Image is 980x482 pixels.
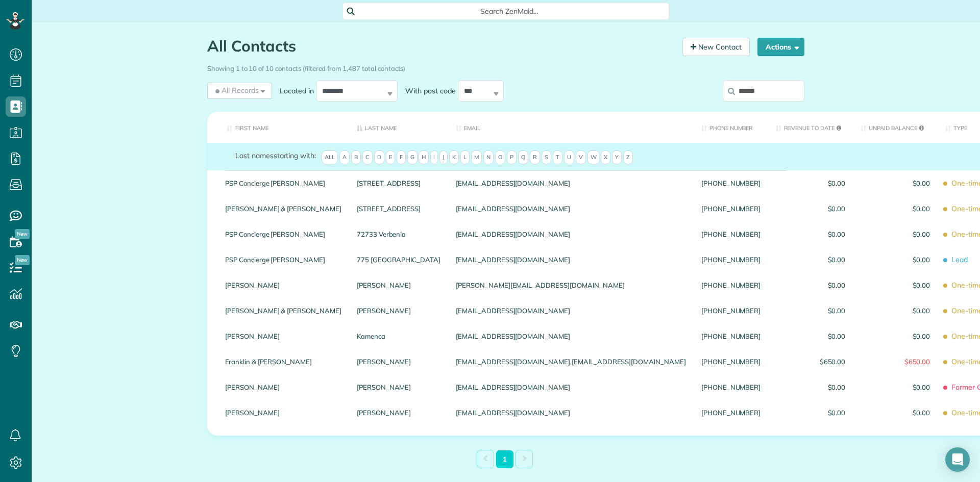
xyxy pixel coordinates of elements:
[448,298,694,323] div: [EMAIL_ADDRESS][DOMAIN_NAME]
[448,247,694,272] div: [EMAIL_ADDRESS][DOMAIN_NAME]
[945,447,970,472] div: Open Intercom Messenger
[776,384,845,391] span: $0.00
[374,150,384,165] span: D
[776,358,845,365] span: $650.00
[448,196,694,221] div: [EMAIL_ADDRESS][DOMAIN_NAME]
[496,450,513,468] a: 1
[225,409,341,416] a: [PERSON_NAME]
[225,307,341,314] a: [PERSON_NAME] & [PERSON_NAME]
[576,150,586,165] span: V
[483,150,494,165] span: N
[861,384,930,391] span: $0.00
[207,60,804,73] div: Showing 1 to 10 of 10 contacts (filtered from 1,487 total contacts)
[694,247,768,272] div: [PHONE_NUMBER]
[861,231,930,238] span: $0.00
[530,150,540,165] span: R
[694,272,768,298] div: [PHONE_NUMBER]
[351,150,361,165] span: B
[349,112,448,143] th: Last Name: activate to sort column descending
[776,231,845,238] span: $0.00
[339,150,350,165] span: A
[225,282,341,289] a: [PERSON_NAME]
[682,38,750,56] a: New Contact
[861,282,930,289] span: $0.00
[225,180,341,187] a: PSP Concierge [PERSON_NAME]
[623,150,633,165] span: Z
[439,150,448,165] span: J
[357,180,440,187] a: [STREET_ADDRESS]
[861,256,930,263] span: $0.00
[694,221,768,247] div: [PHONE_NUMBER]
[357,307,440,314] a: [PERSON_NAME]
[694,196,768,221] div: [PHONE_NUMBER]
[225,231,341,238] a: PSP Concierge [PERSON_NAME]
[776,333,845,340] span: $0.00
[398,86,458,96] label: With post code
[861,358,930,365] span: $650.00
[694,112,768,143] th: Phone number: activate to sort column ascending
[225,384,341,391] a: [PERSON_NAME]
[861,205,930,212] span: $0.00
[225,333,341,340] a: [PERSON_NAME]
[357,256,440,263] a: 775 [GEOGRAPHIC_DATA]
[397,150,406,165] span: F
[448,221,694,247] div: [EMAIL_ADDRESS][DOMAIN_NAME]
[225,205,341,212] a: [PERSON_NAME] & [PERSON_NAME]
[430,150,438,165] span: I
[776,282,845,289] span: $0.00
[362,150,373,165] span: C
[612,150,622,165] span: Y
[861,333,930,340] span: $0.00
[448,323,694,349] div: [EMAIL_ADDRESS][DOMAIN_NAME]
[357,231,440,238] a: 72733 Verbenia
[518,150,528,165] span: Q
[564,150,574,165] span: U
[272,86,316,96] label: Located in
[213,85,259,95] span: All Records
[357,409,440,416] a: [PERSON_NAME]
[207,38,675,55] h1: All Contacts
[448,374,694,400] div: [EMAIL_ADDRESS][DOMAIN_NAME]
[776,180,845,187] span: $0.00
[471,150,482,165] span: M
[225,358,341,365] a: Franklin & [PERSON_NAME]
[694,170,768,196] div: [PHONE_NUMBER]
[15,229,30,239] span: New
[357,333,440,340] a: Kamenca
[601,150,610,165] span: X
[694,349,768,374] div: [PHONE_NUMBER]
[15,255,30,265] span: New
[694,298,768,323] div: [PHONE_NUMBER]
[235,150,316,161] label: starting with:
[357,282,440,289] a: [PERSON_NAME]
[419,150,429,165] span: H
[861,180,930,187] span: $0.00
[460,150,470,165] span: L
[322,150,338,165] span: All
[861,409,930,416] span: $0.00
[449,150,459,165] span: K
[357,384,440,391] a: [PERSON_NAME]
[694,374,768,400] div: [PHONE_NUMBER]
[542,150,551,165] span: S
[768,112,853,143] th: Revenue to Date: activate to sort column ascending
[448,400,694,425] div: [EMAIL_ADDRESS][DOMAIN_NAME]
[207,112,349,143] th: First Name: activate to sort column ascending
[448,170,694,196] div: [EMAIL_ADDRESS][DOMAIN_NAME]
[235,151,274,160] span: Last names
[587,150,600,165] span: W
[776,307,845,314] span: $0.00
[225,256,341,263] a: PSP Concierge [PERSON_NAME]
[757,38,804,56] button: Actions
[386,150,395,165] span: E
[776,205,845,212] span: $0.00
[553,150,562,165] span: T
[776,256,845,263] span: $0.00
[507,150,517,165] span: P
[448,272,694,298] div: [PERSON_NAME][EMAIL_ADDRESS][DOMAIN_NAME]
[861,307,930,314] span: $0.00
[776,409,845,416] span: $0.00
[357,205,440,212] a: [STREET_ADDRESS]
[407,150,418,165] span: G
[853,112,938,143] th: Unpaid Balance: activate to sort column ascending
